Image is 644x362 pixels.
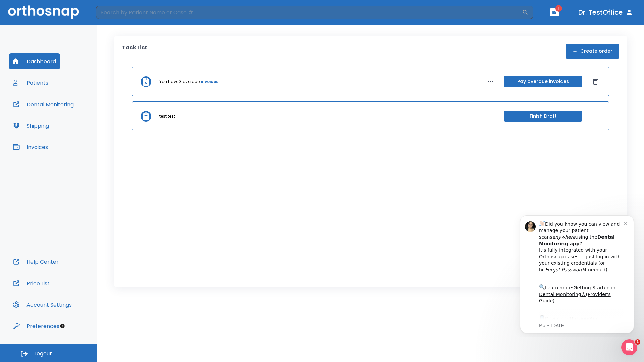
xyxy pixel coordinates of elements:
[504,111,582,122] button: Finish Draft
[9,297,76,313] button: Account Settings
[8,5,79,19] img: Orthosnap
[9,118,53,134] button: Shipping
[9,275,54,291] button: Price List
[29,107,89,119] a: App Store
[504,76,582,87] button: Pay overdue invoices
[34,350,52,357] span: Logout
[96,6,522,19] input: Search by Patient Name or Case #
[59,323,65,329] div: Tooltip anchor
[114,10,119,16] button: Dismiss notification
[555,5,562,12] span: 1
[566,44,619,59] button: Create order
[122,44,147,59] p: Task List
[635,339,640,345] span: 1
[159,79,200,85] p: You have 3 overdue
[201,79,218,85] a: invoices
[9,53,60,69] button: Dashboard
[9,96,78,112] button: Dental Monitoring
[29,114,114,120] p: Message from Ma, sent 5w ago
[590,76,601,87] button: Dismiss
[9,318,63,334] button: Preferences
[29,105,114,139] div: Download the app: | ​ Let us know if you need help getting started!
[510,209,644,337] iframe: Intercom notifications message
[576,6,636,18] button: Dr. TestOffice
[9,139,52,155] button: Invoices
[621,339,637,355] iframe: Intercom live chat
[159,113,175,119] p: test test
[9,75,52,91] button: Patients
[9,254,63,270] button: Help Center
